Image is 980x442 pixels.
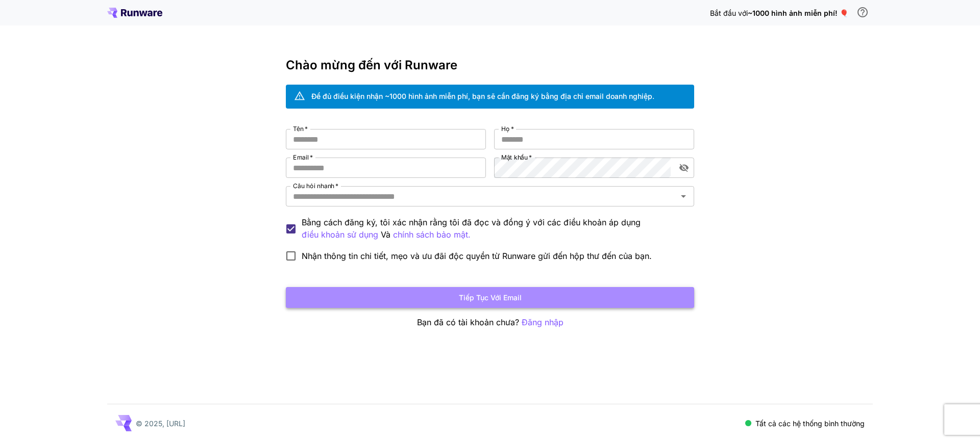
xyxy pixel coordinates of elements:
button: Để đủ điều kiện nhận tín dụng miễn phí, bạn cần đăng ký bằng địa chỉ email doanh nghiệp và nhấp v... [852,2,873,22]
font: Tên [293,125,303,133]
button: Tiếp tục với email [286,287,694,308]
font: Họ [501,125,510,133]
font: Bằng cách đăng ký, tôi xác nhận rằng tôi đã đọc và đồng ý với các điều khoản áp dụng [302,217,641,227]
font: Câu hỏi nhanh [293,182,334,190]
font: Bắt đầu với [710,9,748,17]
font: Mật khẩu [501,153,528,161]
font: Bạn đã có tài khoản chưa? [417,317,519,327]
font: Tiếp tục với email [459,293,522,302]
font: điều khoản sử dụng [302,229,378,240]
font: Đăng nhập [522,317,563,327]
font: © 2025, [URL] [136,419,185,428]
button: Bằng cách đăng ký, tôi xác nhận rằng tôi đã đọc và đồng ý với các điều khoản áp dụng điều khoản s... [393,228,471,241]
button: Bằng cách đăng ký, tôi xác nhận rằng tôi đã đọc và đồng ý với các điều khoản áp dụng Và chính sác... [302,228,378,241]
button: bật/tắt hiển thị mật khẩu [675,159,693,177]
font: Email [293,153,309,161]
font: Chào mừng đến với Runware [286,58,457,72]
font: chính sách bảo mật. [393,229,471,240]
font: Tất cả các hệ thống bình thường [755,419,865,428]
button: Mở [676,189,691,203]
button: Đăng nhập [522,316,563,329]
font: ~1000 hình ảnh miễn phí! 🎈 [748,9,848,17]
font: Để đủ điều kiện nhận ~1000 hình ảnh miễn phí, bạn sẽ cần đăng ký bằng địa chỉ email doanh nghiệp. [311,92,654,100]
font: Nhận thông tin chi tiết, mẹo và ưu đãi độc quyền từ Runware gửi đến hộp thư đến của bạn. [302,251,652,261]
font: Và [381,229,390,240]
